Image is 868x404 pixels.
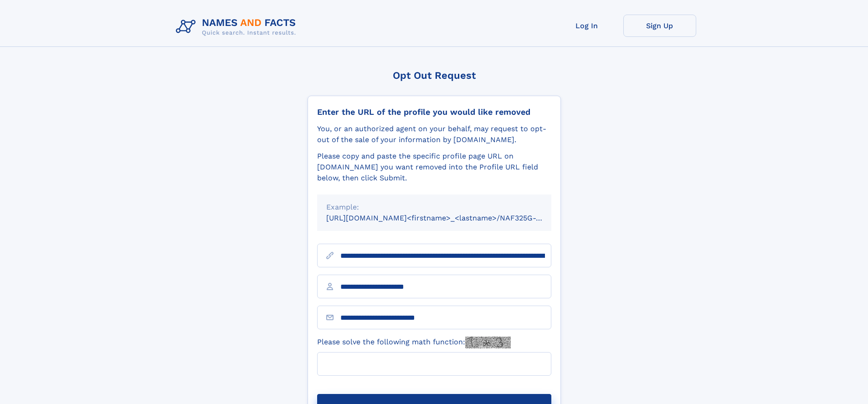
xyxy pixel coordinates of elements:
div: Enter the URL of the profile you would like removed [317,107,551,117]
label: Please solve the following math function: [317,337,511,348]
a: Log In [550,15,623,37]
div: Example: [326,202,542,213]
a: Sign Up [623,15,696,37]
small: [URL][DOMAIN_NAME]<firstname>_<lastname>/NAF325G-xxxxxxxx [326,214,569,222]
div: Opt Out Request [308,70,561,81]
div: You, or an authorized agent on your behalf, may request to opt-out of the sale of your informatio... [317,123,551,145]
img: Logo Names and Facts [172,15,303,39]
div: Please copy and paste the specific profile page URL on [DOMAIN_NAME] you want removed into the Pr... [317,151,551,184]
